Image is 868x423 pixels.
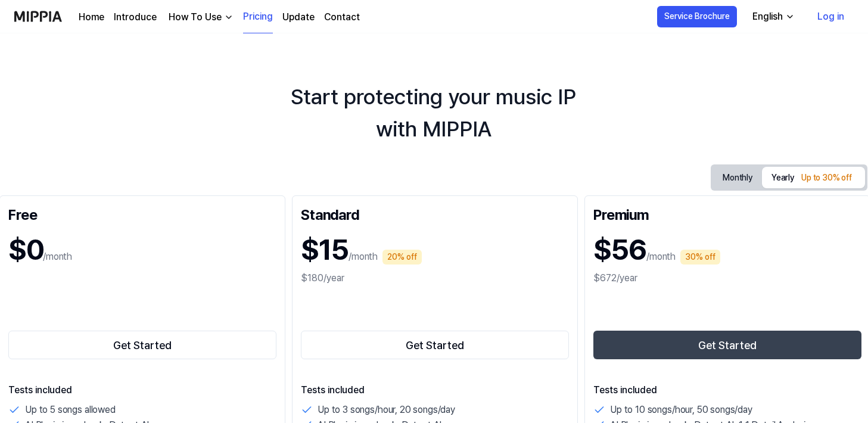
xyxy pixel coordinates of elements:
button: English [743,5,802,29]
h1: $56 [593,228,646,271]
p: /month [349,250,378,264]
p: Tests included [8,383,276,397]
div: Free [8,204,276,223]
button: Yearly [762,167,865,188]
div: $672/year [593,271,861,285]
a: Introduce [114,10,157,24]
h1: $15 [301,228,349,271]
p: Up to 10 songs/hour, 50 songs/day [610,402,752,418]
a: Get Started [8,328,276,362]
button: Monthly [713,167,762,189]
button: Get Started [593,331,861,359]
a: Pricing [243,1,273,33]
p: Up to 5 songs allowed [25,402,116,418]
div: English [750,10,785,24]
h1: $0 [8,228,43,271]
a: Contact [324,10,360,24]
a: Update [282,10,315,24]
div: $180/year [301,271,569,285]
div: Up to 30% off [798,169,855,187]
p: /month [43,250,72,264]
p: /month [646,250,676,264]
div: 20% off [382,250,422,265]
p: Tests included [301,383,569,397]
img: down [224,13,234,22]
div: 30% off [680,250,720,265]
a: Get Started [301,328,569,362]
p: Tests included [593,383,861,397]
button: How To Use [166,10,234,24]
button: Service Brochure [657,6,737,27]
div: Standard [301,204,569,223]
a: Get Started [593,328,861,362]
button: Get Started [8,331,276,359]
div: Premium [593,204,861,223]
p: Up to 3 songs/hour, 20 songs/day [318,402,455,418]
a: Home [79,10,104,24]
button: Get Started [301,331,569,359]
div: How To Use [166,10,224,24]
